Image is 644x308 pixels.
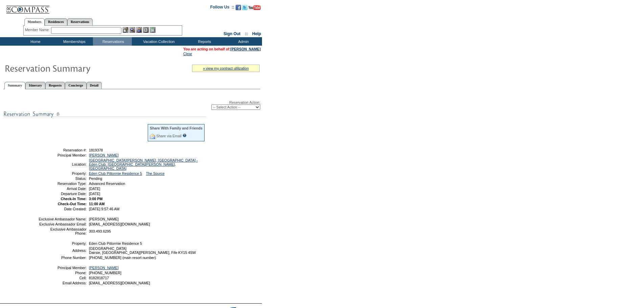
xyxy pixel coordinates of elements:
[38,207,87,211] td: Date Created:
[25,82,45,89] a: Itinerary
[3,110,206,118] img: subTtlResSummary.gif
[38,171,87,175] td: Property:
[38,256,87,260] td: Phone Number:
[183,52,192,56] a: Clear
[236,5,241,10] img: Become our fan on Facebook
[223,31,240,36] a: Sign Out
[89,202,104,206] span: 11:00 AM
[89,271,121,275] span: [PHONE_NUMBER]
[65,82,86,89] a: Concierge
[89,153,119,157] a: [PERSON_NAME]
[25,27,51,33] div: Member Name:
[123,27,128,33] img: b_edit.gif
[89,176,102,181] span: Pending
[223,37,262,46] td: Admin
[146,171,165,175] a: The Source
[89,171,142,175] a: Eden Club Pittormie Residence 5
[89,281,150,285] span: [EMAIL_ADDRESS][DOMAIN_NAME]
[54,37,93,46] td: Memberships
[129,27,135,33] img: View
[24,18,45,26] a: Members
[38,153,87,157] td: Principal Member:
[89,246,196,255] span: [GEOGRAPHIC_DATA] Dairsie, [GEOGRAPHIC_DATA][PERSON_NAME], Fife KY15 4SW
[89,256,156,260] span: [PHONE_NUMBER] (main resort number)
[15,37,54,46] td: Home
[156,134,182,138] a: Share via Email
[38,187,87,191] td: Arrival Date:
[183,47,261,51] span: You are acting on behalf of:
[38,281,87,285] td: Email Address:
[4,82,25,89] a: Summary
[61,197,87,201] strong: Check-In Time:
[45,82,65,89] a: Requests
[38,222,87,226] td: Exclusive Ambassador Email:
[38,148,87,152] td: Reservation #:
[4,61,140,75] img: Reservaton Summary
[38,217,87,221] td: Exclusive Ambassador Name:
[89,192,100,196] span: [DATE]
[245,31,248,36] span: ::
[184,37,223,46] td: Reports
[242,5,247,10] img: Follow us on Twitter
[45,18,67,25] a: Residences
[236,7,241,11] a: Become our fan on Facebook
[3,100,260,110] div: Reservation Action:
[89,222,150,226] span: [EMAIL_ADDRESS][DOMAIN_NAME]
[38,182,87,186] td: Reservation Type:
[89,217,119,221] span: [PERSON_NAME]
[242,7,247,11] a: Follow us on Twitter
[38,266,87,270] td: Principal Member:
[38,246,87,255] td: Address:
[89,276,109,280] span: 8182818717
[252,31,261,36] a: Help
[89,266,119,270] a: [PERSON_NAME]
[89,241,142,245] span: Eden Club Pittormie Residence 5
[87,82,102,89] a: Detail
[89,229,111,233] span: 303.493.6295
[67,18,93,25] a: Reservations
[203,66,249,70] a: » view my contract utilization
[210,4,234,12] td: Follow Us ::
[231,47,261,51] a: [PERSON_NAME]
[89,148,103,152] span: 1819378
[89,207,119,211] span: [DATE] 9:57:46 AM
[38,176,87,181] td: Status:
[38,192,87,196] td: Departure Date:
[58,202,87,206] strong: Check-Out Time:
[89,182,125,186] span: Advanced Reservation
[93,37,132,46] td: Reservations
[150,126,202,130] div: Share With Family and Friends
[248,7,261,11] a: Subscribe to our YouTube Channel
[38,241,87,245] td: Property:
[183,134,187,137] input: What is this?
[89,187,100,191] span: [DATE]
[38,276,87,280] td: Cell:
[150,27,156,33] img: b_calculator.gif
[38,158,87,170] td: Location:
[38,227,87,235] td: Exclusive Ambassador Phone:
[248,5,261,10] img: Subscribe to our YouTube Channel
[38,271,87,275] td: Phone:
[89,158,198,170] a: [GEOGRAPHIC_DATA][PERSON_NAME], [GEOGRAPHIC_DATA] - Eden Club: [GEOGRAPHIC_DATA][PERSON_NAME], [G...
[132,37,184,46] td: Vacation Collection
[89,197,102,201] span: 3:00 PM
[136,27,142,33] img: Impersonate
[143,27,149,33] img: Reservations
